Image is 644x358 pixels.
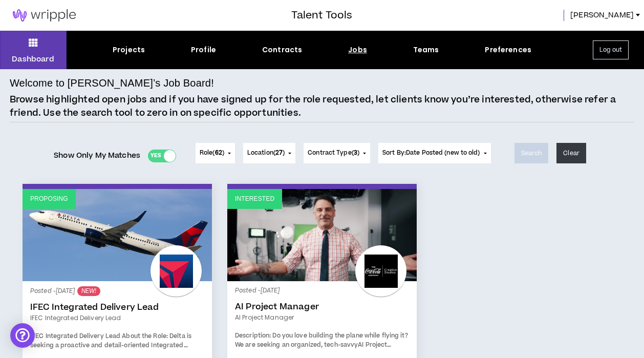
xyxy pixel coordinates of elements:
[30,332,120,341] strong: IFEC Integrated Delivery Lead
[243,143,295,163] button: Location(27)
[23,189,212,281] a: Proposing
[10,75,214,91] h4: Welcome to [PERSON_NAME]’s Job Board!
[354,149,357,157] span: 3
[54,148,140,163] span: Show Only My Matches
[485,45,531,55] div: Preferences
[191,45,216,55] div: Profile
[77,286,100,296] sup: NEW!
[235,286,409,296] p: Posted - [DATE]
[304,143,370,163] button: Contract Type(3)
[378,143,491,163] button: Sort By:Date Posted (new to old)
[275,149,283,157] span: 27
[262,45,302,55] div: Contracts
[30,302,204,312] a: IFEC Integrated Delivery Lead
[291,8,352,23] h3: Talent Tools
[113,45,145,55] div: Projects
[235,302,409,312] a: AI Project Manager
[122,332,168,341] strong: About the Role:
[215,149,222,157] span: 62
[227,189,417,281] a: Interested
[514,143,549,163] button: Search
[382,149,480,157] span: Sort By: Date Posted (new to old)
[308,149,359,158] span: Contract Type ( )
[235,331,408,349] span: Do you love building the plane while flying it? We are seeking an organized, tech-savvy
[10,323,35,348] div: Open Intercom Messenger
[247,149,285,158] span: Location ( )
[196,143,235,163] button: Role(62)
[235,331,271,340] strong: Description:
[12,54,54,65] p: Dashboard
[235,313,409,322] a: AI Project Manager
[30,194,68,204] p: Proposing
[570,10,634,21] span: [PERSON_NAME]
[556,143,586,163] button: Clear
[593,40,629,59] button: Log out
[200,149,224,158] span: Role ( )
[413,45,439,55] div: Teams
[30,286,204,296] p: Posted - [DATE]
[235,194,274,204] p: Interested
[10,93,634,119] p: Browse highlighted open jobs and if you have signed up for the role requested, let clients know y...
[30,313,204,323] a: IFEC Integrated Delivery Lead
